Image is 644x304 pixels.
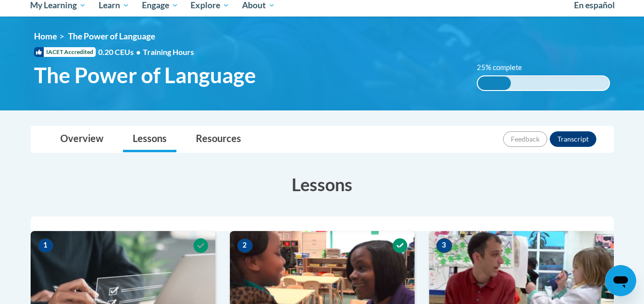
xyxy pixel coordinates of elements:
[143,47,194,56] span: Training Hours
[503,131,547,147] button: Feedback
[51,126,113,152] a: Overview
[136,47,140,56] span: •
[34,31,57,41] a: Home
[237,238,253,253] span: 2
[38,238,53,253] span: 1
[550,131,596,147] button: Transcript
[123,126,176,152] a: Lessons
[477,62,533,73] label: 25% complete
[98,47,143,57] span: 0.20 CEUs
[34,62,256,88] span: The Power of Language
[605,265,636,296] iframe: Button to launch messaging window
[34,47,96,57] span: IACET Accredited
[436,238,452,253] span: 3
[186,126,251,152] a: Resources
[68,31,155,41] span: The Power of Language
[31,172,614,197] h3: Lessons
[478,76,510,90] div: 25% complete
